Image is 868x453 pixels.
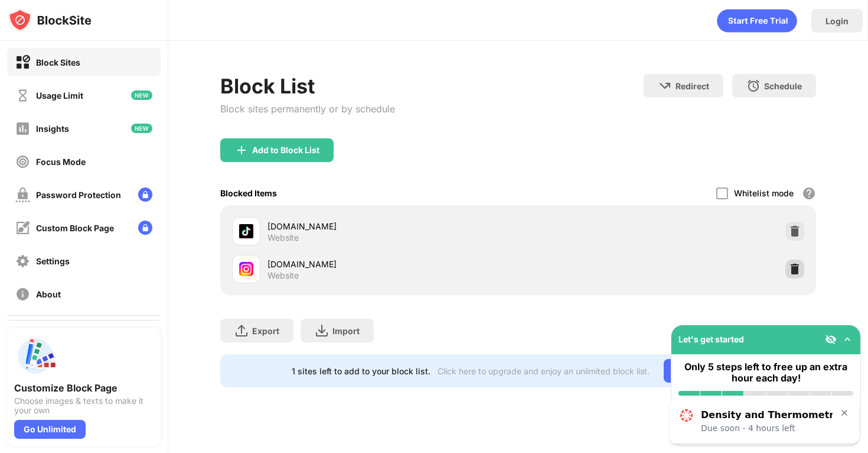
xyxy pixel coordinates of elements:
[252,326,279,336] div: Export
[841,334,853,345] img: omni-setup-toggle.svg
[220,74,395,98] div: Block List
[131,90,152,100] img: new-icon.svg
[36,223,114,233] div: Custom Block Page
[267,220,518,232] div: [DOMAIN_NAME]
[220,188,277,198] div: Blocked Items
[15,221,30,235] img: customize-block-page-off.svg
[138,187,152,202] img: lock-menu.svg
[14,335,57,377] img: push-custom-page.svg
[15,254,30,268] img: settings-off.svg
[14,420,86,439] div: Go Unlimited
[438,366,650,376] div: Click here to upgrade and enjoy an unlimited block list.
[676,81,709,91] div: Redirect
[15,88,30,103] img: time-usage-off.svg
[36,157,86,167] div: Focus Mode
[36,90,83,101] div: Usage Limit
[36,256,70,266] div: Settings
[8,8,92,32] img: logo-blocksite.svg
[36,124,69,134] div: Insights
[252,145,319,155] div: Add to Block List
[292,366,430,376] div: 1 sites left to add to your block list.
[14,382,154,394] div: Customize Block Page
[717,9,797,33] div: animation
[131,124,152,133] img: new-icon.svg
[267,232,299,243] div: Website
[332,326,360,336] div: Import
[239,262,253,276] img: favicons
[15,121,30,136] img: insights-off.svg
[15,187,30,202] img: password-protection-off.svg
[764,81,802,91] div: Schedule
[36,289,61,299] div: About
[36,57,80,67] div: Block Sites
[36,190,121,200] div: Password Protection
[678,334,744,344] div: Let's get started
[138,221,152,235] img: lock-menu.svg
[825,16,849,26] div: Login
[678,361,853,384] div: Only 5 steps left to free up an extra hour each day!
[267,258,518,270] div: [DOMAIN_NAME]
[267,270,299,281] div: Website
[15,287,30,302] img: about-off.svg
[664,359,745,383] div: Go Unlimited
[734,188,794,198] div: Whitelist mode
[15,55,30,70] img: block-on.svg
[239,224,253,238] img: favicons
[825,334,837,345] img: eye-not-visible.svg
[14,396,154,415] div: Choose images & texts to make it your own
[220,103,395,115] div: Block sites permanently or by schedule
[15,154,30,169] img: focus-off.svg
